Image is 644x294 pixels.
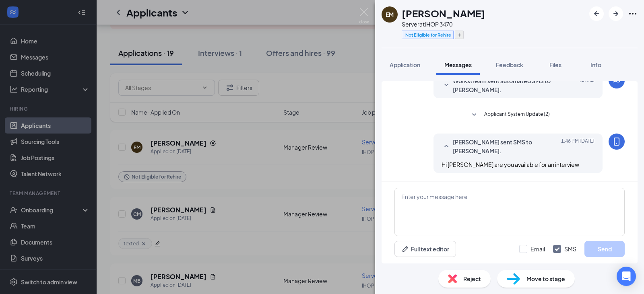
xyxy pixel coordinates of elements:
span: [DATE] [580,76,594,94]
h1: [PERSON_NAME] [402,6,485,20]
svg: ArrowLeftNew [592,9,601,19]
span: [PERSON_NAME] sent SMS to [PERSON_NAME]. [453,138,558,155]
span: Files [549,61,561,68]
span: Workstream sent automated SMS to [PERSON_NAME]. [453,76,558,94]
span: Feedback [496,61,523,68]
span: Not Eligible for Rehire [405,31,451,38]
div: Open Intercom Messenger [617,267,636,286]
svg: SmallChevronDown [442,80,451,90]
svg: SmallChevronDown [469,110,479,120]
button: ArrowRight [609,6,623,21]
span: Hi [PERSON_NAME] are you available for an interview [442,161,579,168]
span: Move to stage [526,274,565,283]
button: ArrowLeftNew [589,6,604,21]
svg: MobileSms [612,137,621,146]
button: Send [584,241,625,257]
button: SmallChevronDownApplicant System Update (2) [469,110,550,120]
span: [DATE] 1:46 PM [561,138,594,155]
svg: Ellipses [628,9,638,19]
span: Info [590,61,601,68]
button: Full text editorPen [394,241,456,257]
span: Reject [463,274,481,283]
div: EM [386,10,394,19]
span: Messages [444,61,472,68]
div: Server at IHOP 3470 [402,20,485,28]
span: Applicant System Update (2) [484,110,550,120]
svg: Pen [401,245,409,253]
span: Application [390,61,420,68]
svg: ArrowRight [611,9,621,19]
svg: SmallChevronUp [442,142,451,151]
svg: Plus [457,33,462,37]
button: Plus [455,31,464,39]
